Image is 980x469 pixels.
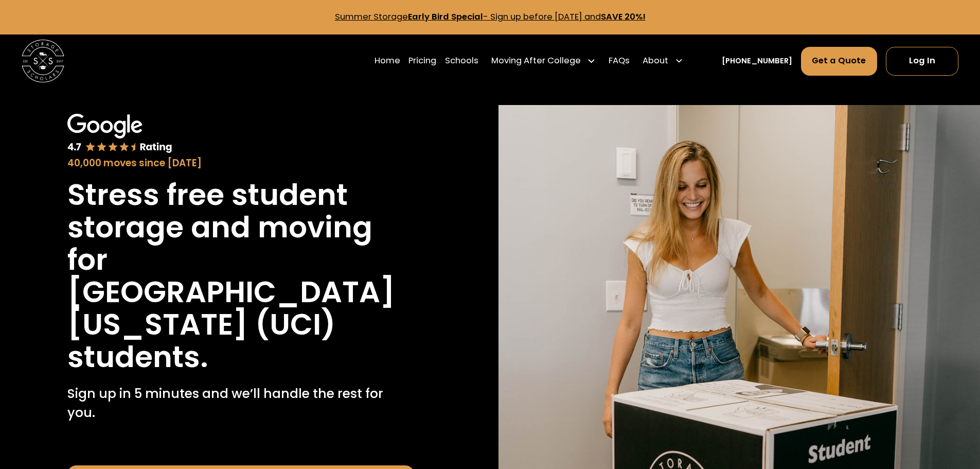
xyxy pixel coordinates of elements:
[67,341,208,373] h1: students.
[601,11,646,23] strong: SAVE 20%!
[886,47,958,76] a: Log In
[643,55,668,67] div: About
[375,46,400,76] a: Home
[67,179,414,276] h1: Stress free student storage and moving for
[801,47,878,76] a: Get a Quote
[445,46,478,76] a: Schools
[408,46,436,76] a: Pricing
[67,156,414,170] div: 40,000 moves since [DATE]
[335,11,646,23] a: Summer StorageEarly Bird Special- Sign up before [DATE] andSAVE 20%!
[67,384,414,423] p: Sign up in 5 minutes and we’ll handle the rest for you.
[491,55,581,67] div: Moving After College
[487,46,600,76] div: Moving After College
[22,40,64,82] a: home
[408,11,483,23] strong: Early Bird Special
[67,276,414,341] h1: [GEOGRAPHIC_DATA][US_STATE] (UCI)
[722,56,792,67] a: [PHONE_NUMBER]
[638,46,688,76] div: About
[67,114,172,154] img: Google 4.7 star rating
[22,40,64,82] img: Storage Scholars main logo
[609,46,630,76] a: FAQs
